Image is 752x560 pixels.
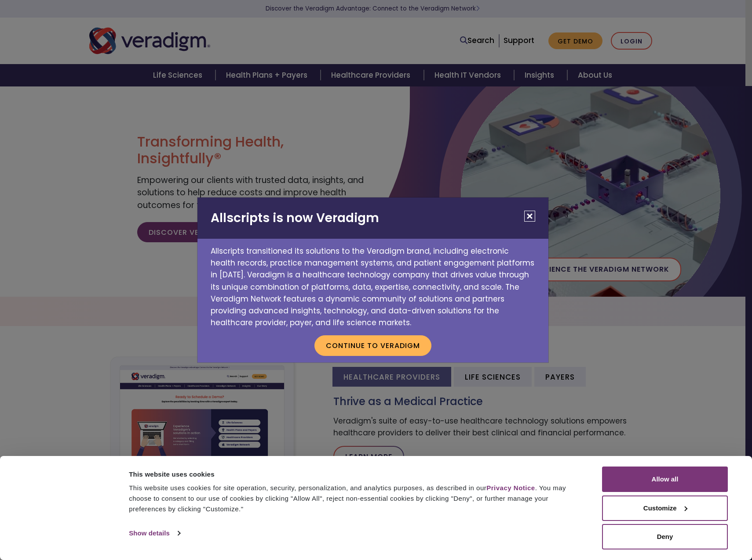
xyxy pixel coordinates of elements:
a: Privacy Notice [486,484,535,492]
div: This website uses cookies for site operation, security, personalization, and analytics purposes, ... [129,483,582,514]
button: Allow all [602,467,728,492]
button: Customize [602,495,728,521]
p: Allscripts transitioned its solutions to the Veradigm brand, including electronic health records,... [197,239,548,329]
button: Deny [602,524,728,549]
div: This website uses cookies [129,469,582,480]
a: Show details [129,527,180,540]
button: Continue to Veradigm [314,335,431,355]
button: Close [524,211,535,222]
h2: Allscripts is now Veradigm [197,197,548,239]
